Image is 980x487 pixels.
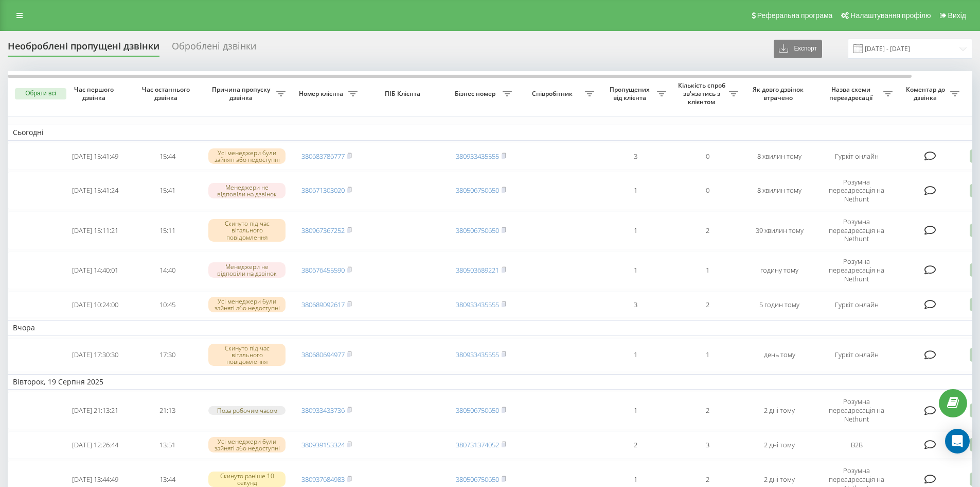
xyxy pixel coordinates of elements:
div: Скинуто раніше 10 секунд [208,472,286,487]
td: 1 [599,392,671,429]
div: Поза робочим часом [208,406,286,415]
td: [DATE] 15:41:24 [59,172,131,209]
a: 380731374052 [456,440,499,449]
td: 3 [599,291,671,318]
span: Коментар до дзвінка [903,86,950,102]
a: 380671303020 [301,186,345,195]
td: 1 [599,338,671,372]
span: ПІБ Клієнта [371,90,436,98]
td: 2 [671,291,743,318]
td: 2 [671,392,743,429]
td: Розумна переадресація на Nethunt [815,211,898,249]
td: 14:40 [131,251,203,289]
td: Розумна переадресація на Nethunt [815,251,898,289]
a: 380939153324 [301,440,345,449]
a: 380680694977 [301,350,345,359]
td: 1 [599,251,671,289]
td: 2 [599,431,671,459]
span: Номер клієнта [296,90,348,98]
td: B2B [815,431,898,459]
a: 380506750650 [456,226,499,235]
td: 0 [671,143,743,170]
a: 380933435555 [456,300,499,309]
td: 21:13 [131,392,203,429]
div: Менеджери не відповіли на дзвінок [208,183,286,198]
span: Час першого дзвінка [67,86,123,102]
a: 380937684983 [301,475,345,484]
span: Реферальна програма [757,11,833,20]
span: Пропущених від клієнта [604,86,657,102]
a: 380933435555 [456,350,499,359]
div: Усі менеджери були зайняті або недоступні [208,437,286,452]
td: [DATE] 14:40:01 [59,251,131,289]
td: Гуркіт онлайн [815,143,898,170]
td: 8 хвилин тому [743,172,815,209]
td: Гуркіт онлайн [815,291,898,318]
td: [DATE] 12:26:44 [59,431,131,459]
div: Усі менеджери були зайняті або недоступні [208,148,286,164]
span: Кількість спроб зв'язатись з клієнтом [676,81,729,106]
td: 0 [671,172,743,209]
a: 380689092617 [301,300,345,309]
td: 3 [671,431,743,459]
span: Назва схеми переадресації [821,86,883,102]
span: Як довго дзвінок втрачено [752,86,807,102]
td: 15:41 [131,172,203,209]
a: 380503689221 [456,265,499,275]
td: 15:44 [131,143,203,170]
div: Open Intercom Messenger [945,429,970,454]
div: Скинуто під час вітального повідомлення [208,344,286,366]
a: 380506750650 [456,475,499,484]
td: Гуркіт онлайн [815,338,898,372]
td: 5 годин тому [743,291,815,318]
td: 2 [671,211,743,249]
span: Час останнього дзвінка [139,86,195,102]
a: 380676455590 [301,265,345,275]
td: 13:51 [131,431,203,459]
td: [DATE] 21:13:21 [59,392,131,429]
td: 17:30 [131,338,203,372]
a: 380683786777 [301,152,345,161]
span: Вихід [948,11,966,20]
a: 380967367252 [301,226,345,235]
a: 380933433736 [301,406,345,415]
div: Усі менеджери були зайняті або недоступні [208,297,286,312]
div: Необроблені пропущені дзвінки [8,41,159,57]
div: Скинуто під час вітального повідомлення [208,219,286,242]
a: 380506750650 [456,186,499,195]
td: [DATE] 15:11:21 [59,211,131,249]
td: [DATE] 17:30:30 [59,338,131,372]
td: [DATE] 15:41:49 [59,143,131,170]
span: Налаштування профілю [850,11,931,20]
td: Розумна переадресація на Nethunt [815,172,898,209]
td: 10:45 [131,291,203,318]
td: 39 хвилин тому [743,211,815,249]
td: 1 [671,338,743,372]
td: 1 [671,251,743,289]
td: [DATE] 10:24:00 [59,291,131,318]
div: Менеджери не відповіли на дзвінок [208,262,286,278]
a: 380506750650 [456,406,499,415]
td: Розумна переадресація на Nethunt [815,392,898,429]
td: 1 [599,172,671,209]
td: годину тому [743,251,815,289]
a: 380933435555 [456,152,499,161]
span: Бізнес номер [450,90,503,98]
span: Причина пропуску дзвінка [208,86,276,102]
td: 1 [599,211,671,249]
td: 3 [599,143,671,170]
td: 15:11 [131,211,203,249]
span: Співробітник [522,90,585,98]
td: 2 дні тому [743,392,815,429]
td: день тому [743,338,815,372]
button: Експорт [774,40,822,58]
div: Оброблені дзвінки [172,41,256,57]
td: 2 дні тому [743,431,815,459]
td: 8 хвилин тому [743,143,815,170]
button: Обрати всі [15,88,66,99]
